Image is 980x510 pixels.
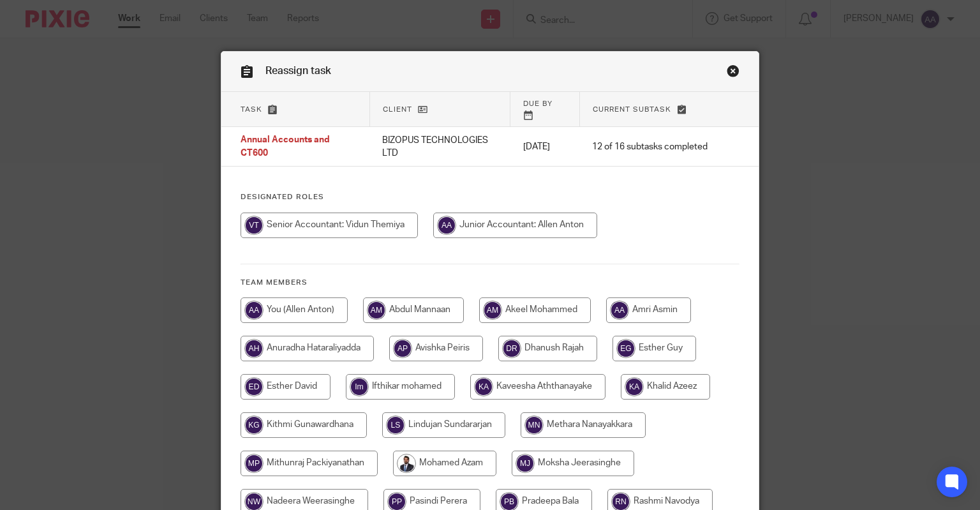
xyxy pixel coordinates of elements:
h4: Designated Roles [241,192,740,202]
span: Reassign task [265,66,331,76]
span: Task [241,106,262,113]
p: BIZOPUS TECHNOLOGIES LTD [382,134,497,160]
p: [DATE] [523,140,567,153]
span: Client [383,106,412,113]
td: 12 of 16 subtasks completed [579,127,720,167]
span: Current subtask [593,106,671,113]
span: Due by [523,100,553,107]
h4: Team members [241,278,740,288]
a: Close this dialog window [727,64,739,82]
span: Annual Accounts and CT600 [241,136,330,158]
